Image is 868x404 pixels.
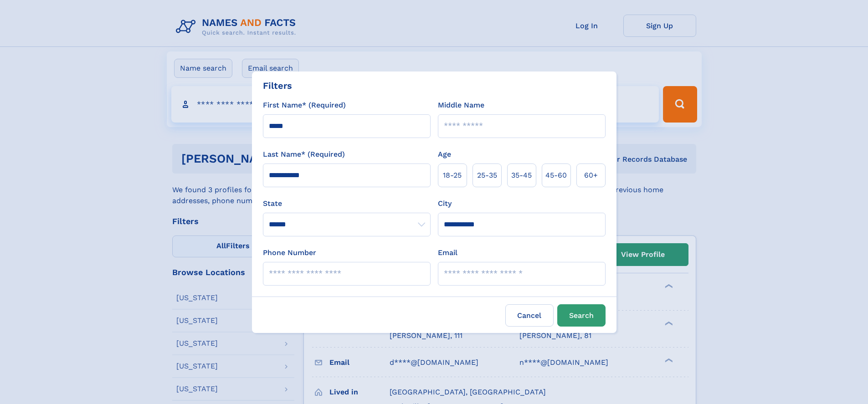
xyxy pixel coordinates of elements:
label: Phone Number [263,247,316,258]
label: Email [438,247,457,258]
label: Last Name* (Required) [263,149,345,160]
label: Cancel [505,304,554,327]
label: First Name* (Required) [263,100,346,111]
span: 35‑45 [511,170,532,181]
label: State [263,198,431,209]
label: Age [438,149,451,160]
span: 25‑35 [477,170,497,181]
div: Filters [263,79,292,92]
button: Search [557,304,606,327]
span: 45‑60 [545,170,567,181]
label: Middle Name [438,100,484,111]
label: City [438,198,452,209]
span: 18‑25 [443,170,462,181]
span: 60+ [584,170,598,181]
